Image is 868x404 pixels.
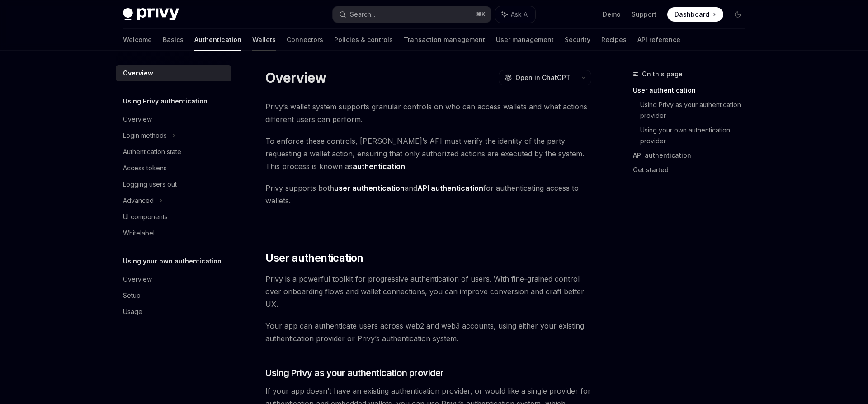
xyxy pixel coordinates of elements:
span: Your app can authenticate users across web2 and web3 accounts, using either your existing authent... [265,319,591,345]
div: Overview [123,114,152,125]
a: Usage [116,304,231,320]
div: Advanced [123,195,154,206]
a: Authentication [194,29,241,51]
div: Logging users out [123,179,177,190]
strong: API authentication [417,183,483,193]
a: Authentication state [116,144,231,160]
div: Search... [350,9,375,20]
button: Search...⌘K [333,6,491,23]
a: Overview [116,271,231,287]
a: Whitelabel [116,225,231,241]
div: Login methods [123,130,167,141]
div: Overview [123,68,153,79]
a: Get started [633,163,752,177]
a: Basics [163,29,184,51]
span: To enforce these controls, [PERSON_NAME]’s API must verify the identity of the party requesting a... [265,135,591,173]
a: Wallets [252,29,276,51]
button: Ask AI [495,6,535,23]
span: Using Privy as your authentication provider [265,366,444,379]
span: Open in ChatGPT [515,73,571,82]
div: Whitelabel [123,228,155,239]
span: Dashboard [675,10,709,19]
strong: authentication [353,162,405,171]
span: User authentication [265,251,363,265]
a: Overview [116,111,231,127]
a: Demo [603,10,621,19]
span: On this page [642,69,683,80]
div: Setup [123,290,141,301]
a: Security [565,29,590,51]
h5: Using Privy authentication [123,96,208,107]
a: Access tokens [116,160,231,176]
a: Using Privy as your authentication provider [640,98,752,123]
div: Usage [123,306,142,317]
a: Logging users out [116,176,231,193]
h1: Overview [265,70,326,86]
a: Transaction management [404,29,485,51]
button: Open in ChatGPT [499,70,576,85]
a: API reference [637,29,680,51]
a: UI components [116,209,231,225]
a: Overview [116,65,231,81]
a: User authentication [633,83,752,98]
span: Ask AI [511,10,529,19]
a: Connectors [287,29,323,51]
a: User management [496,29,554,51]
div: Authentication state [123,146,181,157]
a: Recipes [601,29,627,51]
a: Welcome [123,29,152,51]
a: Setup [116,287,231,304]
span: ⌘ K [476,11,486,18]
img: dark logo [123,8,179,21]
button: Toggle dark mode [731,7,745,22]
a: Support [632,10,656,19]
span: Privy is a powerful toolkit for progressive authentication of users. With fine-grained control ov... [265,272,591,310]
h5: Using your own authentication [123,256,222,267]
a: Dashboard [667,7,723,22]
strong: user authentication [334,183,405,193]
div: Overview [123,274,152,285]
a: API authentication [633,148,752,163]
div: UI components [123,211,168,222]
div: Access tokens [123,163,167,174]
a: Policies & controls [334,29,393,51]
span: Privy supports both and for authenticating access to wallets. [265,182,591,207]
span: Privy’s wallet system supports granular controls on who can access wallets and what actions diffe... [265,100,591,126]
a: Using your own authentication provider [640,123,752,148]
